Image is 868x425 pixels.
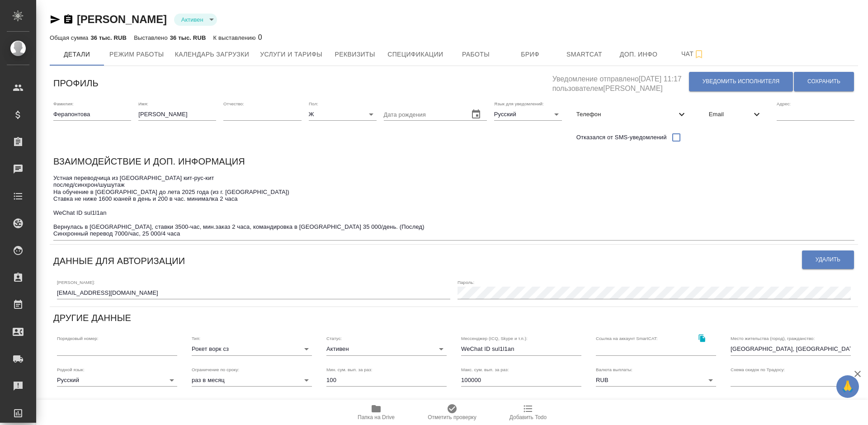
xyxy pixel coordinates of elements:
[816,256,840,264] span: Удалить
[57,280,95,284] label: [PERSON_NAME]:
[213,32,262,43] div: 0
[326,343,447,355] div: Активен
[836,375,859,398] button: 🙏
[223,101,244,106] label: Отчество:
[509,49,552,60] span: Бриф
[563,49,606,60] span: Smartcat
[802,250,854,269] button: Удалить
[174,14,217,26] div: Активен
[509,414,547,420] span: Добавить Todo
[490,400,566,425] button: Добавить Todo
[617,49,660,60] span: Доп. инфо
[689,72,793,91] button: Уведомить исполнителя
[569,104,694,124] div: Телефон
[358,414,395,420] span: Папка на Drive
[840,377,855,396] span: 🙏
[53,254,185,268] h6: Данные для авторизации
[309,101,318,106] label: Пол:
[703,78,779,85] span: Уведомить исполнителя
[454,49,498,60] span: Работы
[807,78,840,85] span: Сохранить
[338,400,414,425] button: Папка на Drive
[179,16,206,24] button: Активен
[693,49,704,60] svg: Подписаться
[53,311,131,325] h6: Другие данные
[57,336,98,341] label: Порядковый номер:
[309,108,377,121] div: Ж
[461,336,528,341] label: Мессенджер (ICQ, Skype и т.п.):
[777,101,791,106] label: Адрес:
[387,49,443,60] span: Спецификации
[326,336,342,341] label: Статус:
[90,34,127,41] p: 36 тыс. RUB
[192,336,200,341] label: Тип:
[57,367,85,372] label: Родной язык:
[709,110,751,119] span: Email
[702,104,769,124] div: Email
[57,374,177,387] div: Русский
[192,367,239,372] label: Ограничение по сроку:
[794,72,854,91] button: Сохранить
[63,14,74,25] button: Скопировать ссылку
[461,367,509,372] label: Макс. сум. вып. за раз:
[192,343,312,355] div: Рокет ворк сз
[458,280,474,284] label: Пароль:
[596,374,716,387] div: RUB
[596,336,658,341] label: Ссылка на аккаунт SmartCAT:
[213,34,258,41] p: К выставлению
[53,154,245,169] h6: Взаимодействие и доп. информация
[731,336,815,341] label: Место жительства (город), гражданство:
[693,329,711,347] button: Скопировать ссылку
[175,49,250,60] span: Календарь загрузки
[109,49,164,60] span: Режим работы
[333,49,377,60] span: Реквизиты
[671,48,715,60] span: Чат
[428,414,476,420] span: Отметить проверку
[326,367,373,372] label: Мин. сум. вып. за раз:
[50,14,61,25] button: Скопировать ссылку для ЯМессенджера
[576,110,676,119] span: Телефон
[53,101,74,106] label: Фамилия:
[260,49,322,60] span: Услуги и тарифы
[552,70,689,94] h5: Уведомление отправлено [DATE] 11:17 пользователем [PERSON_NAME]
[138,101,148,106] label: Имя:
[192,374,312,387] div: раз в месяц
[77,13,167,25] a: [PERSON_NAME]
[53,175,854,237] textarea: Устная переводчица из [GEOGRAPHIC_DATA] кит-рус-кит послед/синхрон/шушутаж На обучение в [GEOGRAP...
[50,34,90,41] p: Общая сумма
[53,76,99,90] h6: Профиль
[494,101,544,106] label: Язык для уведомлений:
[731,367,785,372] label: Схема скидок по Традосу:
[596,367,632,372] label: Валюта выплаты:
[414,400,490,425] button: Отметить проверку
[170,34,206,41] p: 36 тыс. RUB
[576,133,667,142] span: Отказался от SMS-уведомлений
[134,34,170,41] p: Выставлено
[55,49,99,60] span: Детали
[494,108,562,121] div: Русский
